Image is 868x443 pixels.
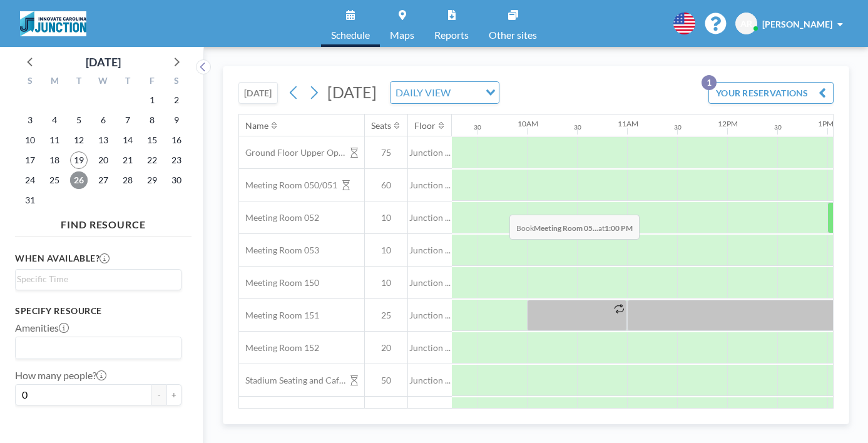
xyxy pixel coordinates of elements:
[119,131,136,149] span: Thursday, August 14, 2025
[365,277,407,288] span: 10
[70,111,88,129] span: Tuesday, August 5, 2025
[94,151,112,169] span: Wednesday, August 20, 2025
[574,123,581,131] div: 30
[605,223,633,233] b: 1:00 PM
[245,120,268,131] div: Name
[20,11,86,36] img: organization-logo
[143,111,161,129] span: Friday, August 8, 2025
[21,111,39,129] span: Sunday, August 3, 2025
[17,272,174,286] input: Search for option
[393,84,453,101] span: DAILY VIEW
[239,245,319,256] span: Meeting Room 053
[509,215,640,240] span: Book at
[408,245,452,256] span: Junction ...
[70,171,88,189] span: Tuesday, August 26, 2025
[15,369,106,382] label: How many people?
[238,82,278,104] button: [DATE]
[331,30,370,40] span: Schedule
[327,83,377,101] span: [DATE]
[365,180,407,191] span: 60
[818,119,834,128] div: 1PM
[371,120,391,131] div: Seats
[21,131,39,149] span: Sunday, August 10, 2025
[414,120,436,131] div: Floor
[67,74,91,90] div: T
[408,375,452,386] span: Junction ...
[740,18,752,29] span: AR
[94,111,112,129] span: Wednesday, August 6, 2025
[774,123,782,131] div: 30
[115,74,140,90] div: T
[408,147,452,158] span: Junction ...
[365,212,407,223] span: 10
[119,111,136,129] span: Thursday, August 7, 2025
[365,310,407,321] span: 25
[143,91,161,109] span: Friday, August 1, 2025
[168,171,185,189] span: Saturday, August 30, 2025
[70,151,88,169] span: Tuesday, August 19, 2025
[21,191,39,209] span: Sunday, August 31, 2025
[16,337,181,359] div: Search for option
[168,111,185,129] span: Saturday, August 9, 2025
[408,212,452,223] span: Junction ...
[408,277,452,288] span: Junction ...
[21,171,39,189] span: Sunday, August 24, 2025
[708,82,834,104] button: YOUR RESERVATIONS1
[408,180,452,191] span: Junction ...
[46,111,63,129] span: Monday, August 4, 2025
[43,74,67,90] div: M
[408,407,452,419] span: Junction ...
[15,213,191,231] h4: FIND RESOURCE
[46,151,63,169] span: Monday, August 18, 2025
[151,384,166,405] button: -
[168,131,185,149] span: Saturday, August 16, 2025
[518,119,538,128] div: 10AM
[168,151,185,169] span: Saturday, August 23, 2025
[239,277,319,288] span: Meeting Room 150
[534,223,598,233] b: Meeting Room 05...
[46,171,63,189] span: Monday, August 25, 2025
[94,171,112,189] span: Wednesday, August 27, 2025
[390,30,414,40] span: Maps
[140,74,164,90] div: F
[17,340,174,356] input: Search for option
[86,53,121,71] div: [DATE]
[474,123,481,131] div: 30
[365,375,407,386] span: 50
[702,75,717,90] p: 1
[408,310,452,321] span: Junction ...
[143,131,161,149] span: Friday, August 15, 2025
[16,270,181,288] div: Search for option
[143,171,161,189] span: Friday, August 29, 2025
[15,305,181,317] h3: Specify resource
[239,375,345,386] span: Stadium Seating and Cafe area
[239,310,319,321] span: Meeting Room 151
[15,415,38,428] label: Floor
[21,151,39,169] span: Sunday, August 17, 2025
[239,212,319,223] span: Meeting Room 052
[239,180,337,191] span: Meeting Room 050/051
[408,342,452,354] span: Junction ...
[618,119,638,128] div: 11AM
[166,384,181,405] button: +
[168,91,185,109] span: Saturday, August 2, 2025
[164,74,188,90] div: S
[239,407,364,419] span: Temporary Meeting Room 118
[18,74,43,90] div: S
[94,131,112,149] span: Wednesday, August 13, 2025
[365,342,407,354] span: 20
[365,147,407,158] span: 75
[46,131,63,149] span: Monday, August 11, 2025
[489,30,537,40] span: Other sites
[365,245,407,256] span: 10
[143,151,161,169] span: Friday, August 22, 2025
[674,123,682,131] div: 30
[391,82,499,103] div: Search for option
[239,342,319,354] span: Meeting Room 152
[454,84,478,101] input: Search for option
[119,171,136,189] span: Thursday, August 28, 2025
[70,131,88,149] span: Tuesday, August 12, 2025
[15,322,69,334] label: Amenities
[91,74,116,90] div: W
[239,147,345,158] span: Ground Floor Upper Open Area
